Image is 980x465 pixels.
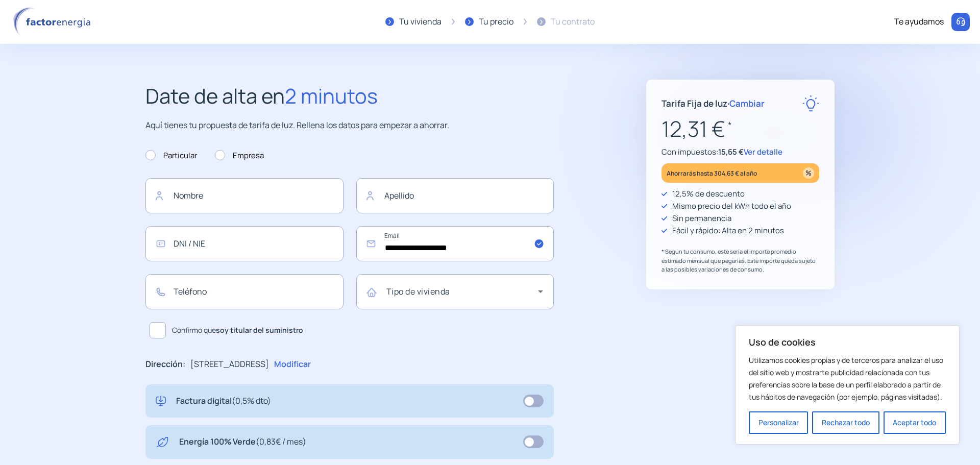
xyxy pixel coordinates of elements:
[672,212,731,225] p: Sin permanencia
[145,150,197,162] label: Particular
[274,358,311,371] p: Modificar
[179,435,306,449] p: Energía 100% Verde
[729,97,765,109] span: Cambiar
[812,411,879,434] button: Rechazar todo
[744,146,782,157] span: Ver detalle
[399,15,442,29] div: Tu vivienda
[661,247,819,274] p: * Según tu consumo, este sería el importe promedio estimado mensual que pagarías. Este importe qu...
[661,146,819,158] p: Con impuestos:
[256,436,306,447] span: (0,83€ / mes)
[156,395,166,408] img: digital-invoice.svg
[145,119,554,132] p: Aquí tienes tu propuesta de tarifa de luz. Rellena los datos para empezar a ahorrar.
[145,80,554,112] h2: Date de alta en
[176,395,271,408] p: Factura digital
[672,200,791,212] p: Mismo precio del kWh todo el año
[172,325,303,336] span: Confirmo que
[884,411,946,434] button: Aceptar todo
[661,96,765,110] p: Tarifa Fija de luz ·
[479,15,513,29] div: Tu precio
[10,7,97,37] img: logo factor
[672,225,784,237] p: Fácil y rápido: Alta en 2 minutos
[156,435,169,449] img: energy-green.svg
[749,336,946,348] p: Uso de cookies
[749,354,946,403] p: Utilizamos cookies propias y de terceros para analizar el uso del sitio web y mostrarte publicida...
[190,358,269,371] p: [STREET_ADDRESS]
[803,167,814,179] img: percentage_icon.svg
[285,82,378,110] span: 2 minutos
[551,15,595,29] div: Tu contrato
[955,17,966,27] img: llamar
[802,95,819,112] img: rate-E.svg
[232,395,271,406] span: (0,5% dto)
[894,15,944,29] div: Te ayudamos
[216,325,303,335] b: soy titular del suministro
[661,112,819,146] p: 12,31 €
[145,358,185,371] p: Dirección:
[667,167,757,179] p: Ahorrarás hasta 304,63 € al año
[749,411,808,434] button: Personalizar
[386,286,450,297] mat-label: Tipo de vivienda
[672,188,745,200] p: 12,5% de descuento
[735,325,960,445] div: Uso de cookies
[718,146,744,157] span: 15,65 €
[215,150,264,162] label: Empresa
